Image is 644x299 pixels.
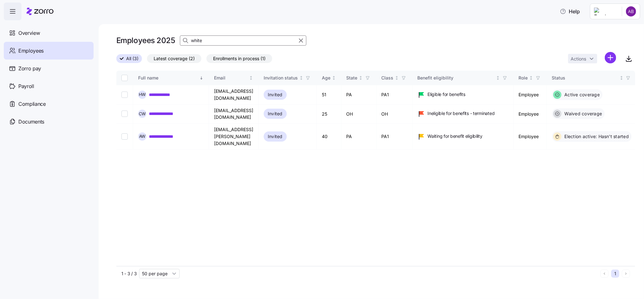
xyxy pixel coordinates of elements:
span: Election active: Hasn't started [563,133,629,140]
th: AgeNot sorted [317,71,341,85]
div: State [347,74,358,81]
span: Enrollments in process (1) [213,54,266,63]
span: All (3) [126,54,138,63]
td: 25 [317,105,341,124]
div: Not sorted [359,76,363,80]
div: Not sorted [395,76,399,80]
a: Employees [4,42,94,60]
span: Zorro pay [18,65,41,73]
input: Select all records [121,75,128,81]
a: Documents [4,113,94,130]
div: Not sorted [529,76,533,80]
svg: add icon [605,52,616,63]
div: Not sorted [619,76,624,80]
div: Email [214,74,248,81]
span: Latest coverage (2) [154,54,195,63]
span: Invited [268,91,283,99]
span: Invited [268,110,283,118]
td: PA [341,124,377,149]
button: 1 [611,270,619,278]
td: PA1 [377,124,413,149]
span: Employees [18,47,44,55]
div: Benefit eligibility [418,74,495,81]
td: OH [377,105,413,124]
div: Status [552,74,618,81]
span: Compliance [18,100,46,108]
td: PA [341,85,377,105]
td: OH [341,105,377,124]
span: Actions [571,57,586,61]
a: Compliance [4,95,94,113]
button: Help [555,5,585,18]
img: Employer logo [594,8,617,15]
span: C W [139,112,146,116]
span: Overview [18,29,40,37]
span: Payroll [18,82,34,90]
span: Help [560,8,580,15]
th: Benefit eligibilityNot sorted [413,71,514,85]
td: Employee [514,105,547,124]
span: Waived coverage [563,111,602,117]
th: Full nameSorted descending [133,71,209,85]
td: [EMAIL_ADDRESS][DOMAIN_NAME] [209,105,259,124]
span: A W [139,134,146,138]
th: ClassNot sorted [377,71,413,85]
span: Ineligible for benefits - terminated [428,110,495,117]
td: [EMAIL_ADDRESS][DOMAIN_NAME] [209,85,259,105]
input: Search Employees [180,35,306,46]
th: RoleNot sorted [514,71,547,85]
span: Active coverage [563,92,600,98]
img: c6b7e62a50e9d1badab68c8c9b51d0dd [626,6,636,16]
td: [EMAIL_ADDRESS][PERSON_NAME][DOMAIN_NAME] [209,124,259,149]
div: Sorted descending [199,76,204,80]
a: Zorro pay [4,60,94,77]
th: StatusNot sorted [547,71,637,85]
span: Documents [18,118,44,126]
td: PA1 [377,85,413,105]
span: H W [139,92,146,97]
span: 1 - 3 / 3 [121,270,137,277]
div: Class [382,74,394,81]
th: Invitation statusNot sorted [259,71,317,85]
input: Select record 2 [121,111,128,117]
div: Full name [138,74,198,81]
div: Not sorted [249,76,253,80]
a: Payroll [4,77,94,95]
td: Employee [514,124,547,149]
button: Actions [568,54,597,63]
a: Overview [4,24,94,42]
td: Employee [514,85,547,105]
td: 51 [317,85,341,105]
div: Invitation status [264,74,298,81]
td: 40 [317,124,341,149]
span: Waiting for benefit eligibility [428,133,482,139]
h1: Employees 2025 [116,35,175,45]
div: Not sorted [299,76,304,80]
button: Next page [622,270,630,278]
input: Select record 3 [121,133,128,140]
span: Invited [268,133,283,140]
span: Eligible for benefits [428,91,465,98]
th: EmailNot sorted [209,71,259,85]
div: Not sorted [332,76,336,80]
div: Role [519,74,528,81]
div: Not sorted [496,76,500,80]
th: StateNot sorted [341,71,377,85]
div: Age [322,74,330,81]
button: Previous page [600,270,609,278]
input: Select record 1 [121,92,128,98]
